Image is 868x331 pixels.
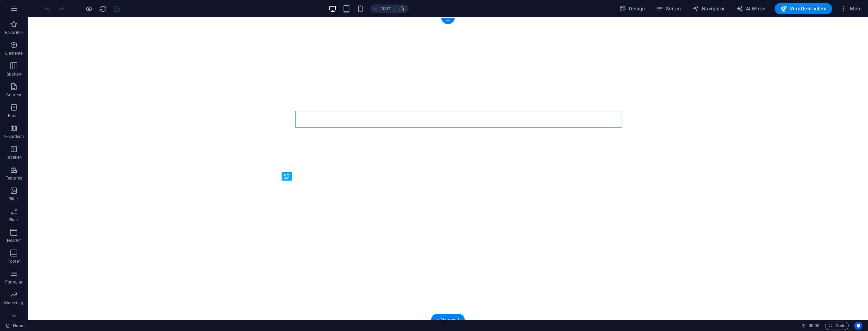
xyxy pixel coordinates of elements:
[6,92,21,98] p: Content
[825,322,849,330] button: Code
[6,155,22,160] p: Tabellen
[616,3,648,14] button: Design
[616,3,648,14] div: Design (Strg+Alt+Y)
[370,5,395,13] button: 100%
[9,196,19,202] p: Bilder
[99,5,107,13] button: reload
[854,322,862,330] button: Usercentrics
[736,5,766,12] span: AI Writer
[689,3,728,14] button: Navigator
[808,322,819,330] span: 00 00
[441,18,455,24] div: +
[801,322,820,330] h6: Session-Zeit
[9,217,19,223] p: Slider
[431,314,465,326] div: + Abschnitt
[85,5,93,13] button: Klicke hier, um den Vorschau-Modus zu verlassen
[840,5,862,12] span: Mehr
[775,3,832,14] button: Veröffentlichen
[5,279,23,285] p: Formular
[8,259,20,264] p: Footer
[692,5,725,12] span: Navigator
[813,323,814,328] span: :
[5,51,23,56] p: Elemente
[399,6,405,12] i: Bei Größenänderung Zoomstufe automatisch an das gewählte Gerät anpassen.
[381,5,392,13] h6: 100%
[6,175,22,181] p: Features
[780,5,826,12] span: Veröffentlichen
[99,5,107,13] i: Seite neu laden
[828,322,846,330] span: Code
[654,3,684,14] button: Seiten
[4,300,23,306] p: Marketing
[656,5,681,12] span: Seiten
[733,3,769,14] button: AI Writer
[5,30,23,35] p: Favoriten
[7,238,21,243] p: Header
[7,71,21,77] p: Spalten
[3,134,24,139] p: Akkordeon
[8,113,20,119] p: Boxen
[838,3,865,14] button: Mehr
[619,5,645,12] span: Design
[6,322,25,330] a: Klick, um Auswahl aufzuheben. Doppelklick öffnet Seitenverwaltung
